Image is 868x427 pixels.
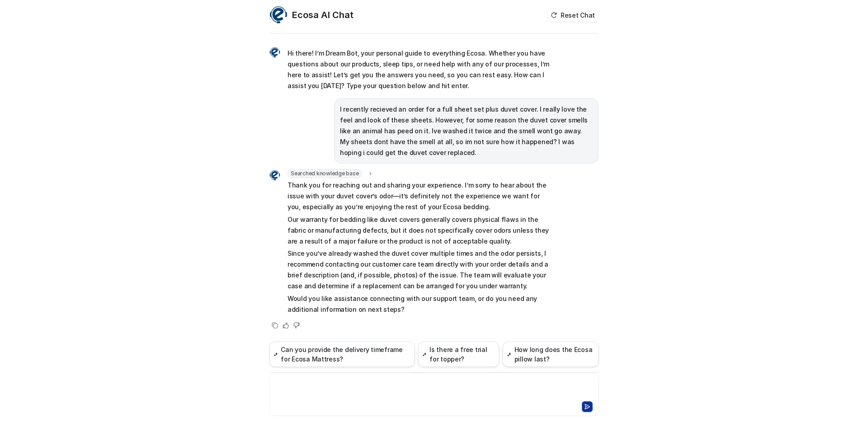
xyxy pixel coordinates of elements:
img: Widget [269,6,288,24]
p: Would you like assistance connecting with our support team, or do you need any additional informa... [288,293,552,315]
p: I recently recieved an order for a full sheet set plus duvet cover. I really love the feel and lo... [340,104,593,158]
img: Widget [269,47,280,58]
button: Is there a free trial for topper? [418,342,499,367]
p: Hi there! I’m Dream Bot, your personal guide to everything Ecosa. Whether you have questions abou... [288,48,552,91]
p: Our warranty for bedding like duvet covers generally covers physical flaws in the fabric or manuf... [288,214,552,247]
span: Searched knowledge base [288,169,362,178]
button: Reset Chat [548,9,599,22]
h2: Ecosa AI Chat [292,9,354,21]
p: Since you’ve already washed the duvet cover multiple times and the odor persists, I recommend con... [288,248,552,291]
button: Can you provide the delivery timeframe for Ecosa Mattress? [269,342,415,367]
img: Widget [269,170,280,181]
p: Thank you for reaching out and sharing your experience. I’m sorry to hear about the issue with yo... [288,180,552,212]
button: How long does the Ecosa pillow last? [503,342,599,367]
